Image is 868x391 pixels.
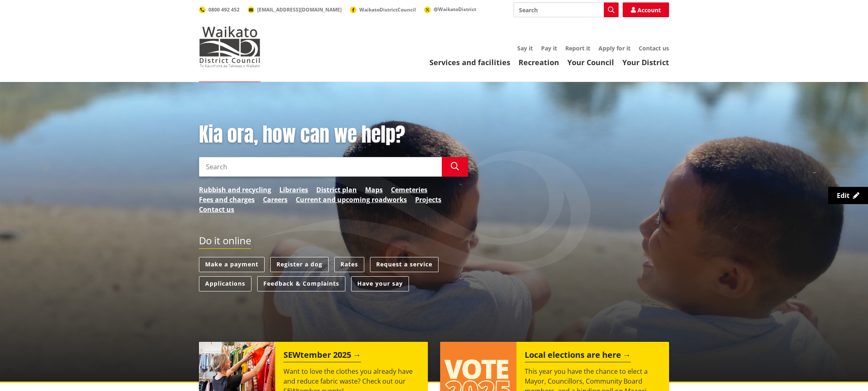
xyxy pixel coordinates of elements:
[541,44,557,52] a: Pay it
[565,44,590,52] a: Report it
[351,276,409,291] a: Have your say
[199,276,251,291] a: Applications
[359,6,416,13] span: WaikatoDistrictCouncil
[199,195,255,205] a: Fees and charges
[257,6,342,13] span: [EMAIL_ADDRESS][DOMAIN_NAME]
[257,276,345,291] a: Feedback & Complaints
[248,6,342,13] a: [EMAIL_ADDRESS][DOMAIN_NAME]
[519,57,559,67] a: Recreation
[365,185,383,195] a: Maps
[837,191,850,200] span: Edit
[208,6,240,13] span: 0800 492 452
[296,195,407,205] a: Current and upcoming roadworks
[622,57,669,67] a: Your District
[623,2,669,17] a: Account
[199,157,442,177] input: Search input
[639,44,669,52] a: Contact us
[525,350,631,362] h2: Local elections are here
[283,350,361,362] h2: SEWtember 2025
[350,6,416,13] a: WaikatoDistrictCouncil
[199,26,260,67] img: Waikato District Council - Te Kaunihera aa Takiwaa o Waikato
[334,257,364,272] a: Rates
[517,44,533,52] a: Say it
[279,185,308,195] a: Libraries
[391,185,427,195] a: Cemeteries
[199,123,468,147] h1: Kia ora, how can we help?
[199,205,234,214] a: Contact us
[316,185,357,195] a: District plan
[199,257,265,272] a: Make a payment
[270,257,329,272] a: Register a dog
[199,235,251,249] h2: Do it online
[598,44,630,52] a: Apply for it
[434,6,476,13] span: @WaikatoDistrict
[567,57,614,67] a: Your Council
[429,57,510,67] a: Services and facilities
[199,185,271,195] a: Rubbish and recycling
[370,257,439,272] a: Request a service
[828,187,868,204] a: Edit
[424,6,476,13] a: @WaikatoDistrict
[514,2,619,17] input: Search input
[263,195,288,205] a: Careers
[415,195,441,205] a: Projects
[199,6,240,13] a: 0800 492 452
